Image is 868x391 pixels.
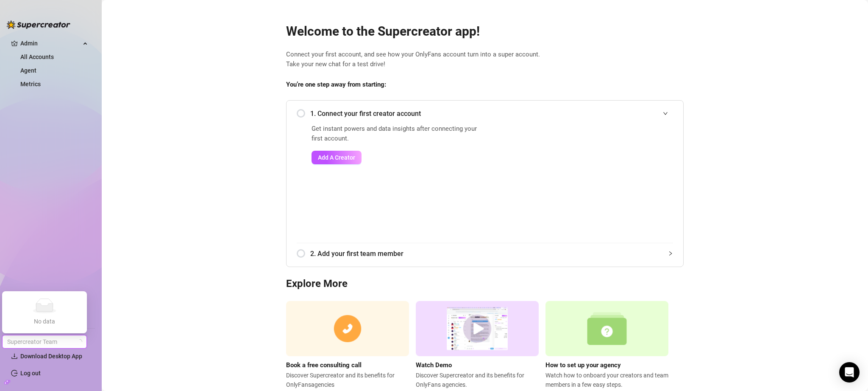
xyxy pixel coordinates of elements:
[286,81,386,88] strong: You’re one step away from starting:
[504,124,673,233] iframe: Add Creators
[286,50,684,70] span: Connect your first account, and see how your OnlyFans account turn into a super account. Take you...
[4,379,10,385] span: build
[20,53,54,60] a: All Accounts
[416,361,452,369] strong: Watch Demo
[286,277,684,291] h3: Explore More
[20,370,41,377] a: Log out
[663,111,668,116] span: expanded
[7,20,70,29] img: logo-BBDzfeDw.svg
[416,371,539,389] span: Discover Supercreator and its benefits for OnlyFans agencies.
[545,301,668,389] a: How to set up your agencyWatch how to onboard your creators and team members in a few easy steps.
[312,151,482,164] a: Add A Creator
[668,251,673,256] span: collapsed
[416,301,539,389] a: Watch DemoDiscover Supercreator and its benefits for OnlyFans agencies.
[310,248,673,259] span: 2. Add your first team member
[312,151,362,164] button: Add A Creator
[286,301,409,357] img: consulting call
[286,361,362,369] strong: Book a free consulting call
[77,339,82,344] span: loading
[416,301,539,357] img: supercreator demo
[7,335,82,348] span: Supercreator Team
[20,67,36,74] a: Agent
[310,108,673,119] span: 1. Connect your first creator account
[312,124,482,144] span: Get instant powers and data insights after connecting your first account.
[545,361,621,369] strong: How to set up your agency
[286,23,684,39] h2: Welcome to the Supercreator app!
[286,301,409,389] a: Book a free consulting callDiscover Supercreator and its benefits for OnlyFansagencies
[20,37,81,50] span: Admin
[318,154,355,161] span: Add A Creator
[839,362,860,383] div: Open Intercom Messenger
[11,353,18,360] span: download
[545,371,668,389] span: Watch how to onboard your creators and team members in a few easy steps.
[545,301,668,357] img: setup agency guide
[297,243,673,264] div: 2. Add your first team member
[11,40,18,47] span: crown
[20,353,82,360] span: Download Desktop App
[20,81,41,87] a: Metrics
[286,371,409,389] span: Discover Supercreator and its benefits for OnlyFans agencies
[12,317,77,326] div: No data
[297,103,673,124] div: 1. Connect your first creator account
